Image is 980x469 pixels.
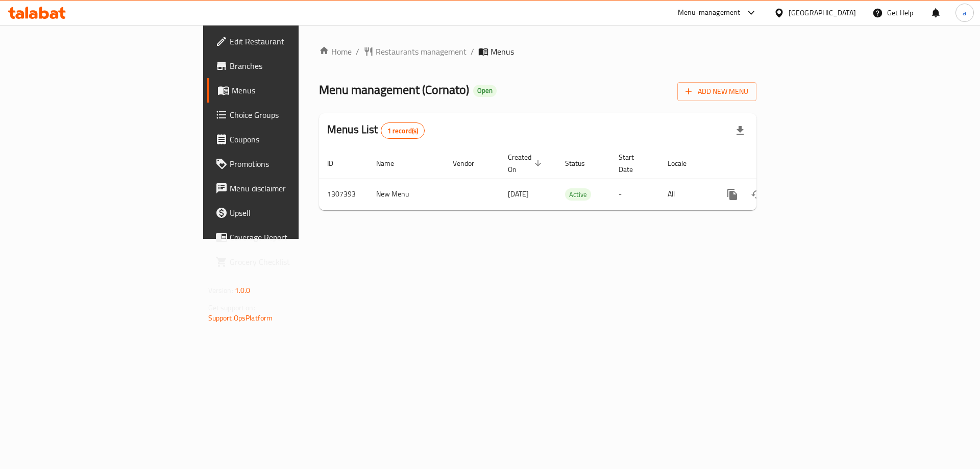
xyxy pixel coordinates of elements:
[319,148,826,210] table: enhanced table
[963,7,966,18] span: a
[230,109,359,121] span: Choice Groups
[453,157,487,169] span: Vendor
[230,207,359,219] span: Upsell
[207,127,367,152] a: Coupons
[230,60,359,72] span: Branches
[473,85,497,97] div: Open
[230,182,359,194] span: Menu disclaimer
[230,133,359,145] span: Coupons
[207,152,367,176] a: Promotions
[235,284,251,297] span: 1.0.0
[207,176,367,201] a: Menu disclaimer
[230,256,359,268] span: Grocery Checklist
[207,250,367,274] a: Grocery Checklist
[327,157,347,169] span: ID
[230,231,359,243] span: Coverage Report
[207,29,367,54] a: Edit Restaurant
[712,148,826,179] th: Actions
[207,78,367,103] a: Menus
[208,311,273,325] a: Support.OpsPlatform
[728,118,752,143] div: Export file
[207,201,367,225] a: Upsell
[207,54,367,78] a: Branches
[208,301,255,314] span: Get support on:
[232,84,359,96] span: Menus
[678,7,741,19] div: Menu-management
[368,179,445,210] td: New Menu
[471,45,474,58] li: /
[668,157,700,169] span: Locale
[610,179,659,210] td: -
[207,103,367,127] a: Choice Groups
[381,126,425,136] span: 1 record(s)
[208,284,233,297] span: Version:
[745,182,769,207] button: Change Status
[319,45,756,58] nav: breadcrumb
[659,179,712,210] td: All
[720,182,745,207] button: more
[565,189,591,201] span: Active
[677,82,756,101] button: Add New Menu
[207,225,367,250] a: Coverage Report
[363,45,467,58] a: Restaurants management
[230,158,359,170] span: Promotions
[508,187,529,201] span: [DATE]
[319,78,469,101] span: Menu management ( Cornato )
[491,45,514,58] span: Menus
[789,7,856,18] div: [GEOGRAPHIC_DATA]
[381,122,425,139] div: Total records count
[230,35,359,47] span: Edit Restaurant
[376,45,467,58] span: Restaurants management
[376,157,407,169] span: Name
[508,151,545,176] span: Created On
[565,157,598,169] span: Status
[327,122,425,139] h2: Menus List
[619,151,647,176] span: Start Date
[473,86,497,95] span: Open
[565,188,591,201] div: Active
[685,85,748,98] span: Add New Menu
